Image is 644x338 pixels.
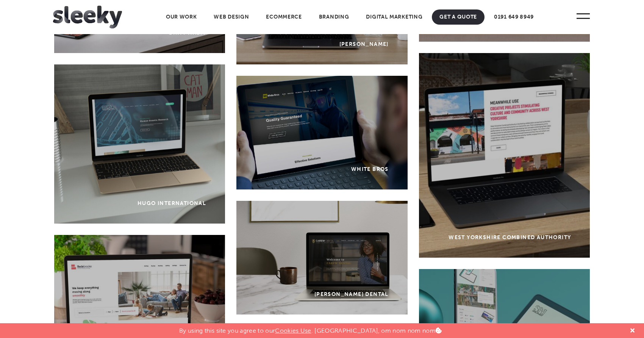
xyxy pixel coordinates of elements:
a: Web Design [206,9,256,25]
a: Ecommerce [258,9,309,25]
a: Cookies Use [275,327,311,334]
a: 0191 649 8949 [486,9,541,25]
a: Get A Quote [432,9,485,25]
a: Our Work [158,9,205,25]
a: Branding [311,9,357,25]
a: Digital Marketing [358,9,430,25]
p: By using this site you agree to our . [GEOGRAPHIC_DATA], om nom nom nom [179,323,442,334]
img: Sleeky Web Design Newcastle [53,6,122,28]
